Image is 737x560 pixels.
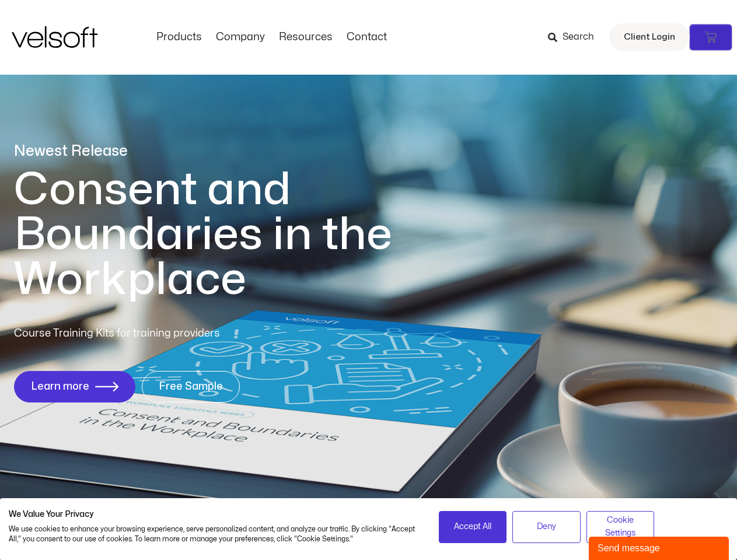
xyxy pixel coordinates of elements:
[537,520,556,533] span: Deny
[14,371,135,402] a: Learn more
[340,31,394,44] a: ContactMenu Toggle
[594,514,647,540] span: Cookie Settings
[31,381,89,393] span: Learn more
[609,23,690,51] a: Client Login
[589,534,731,560] iframe: chat widget
[209,31,272,44] a: CompanyMenu Toggle
[14,167,440,302] h1: Consent and Boundaries in the Workplace
[159,381,223,393] span: Free Sample
[439,511,507,543] button: Accept all cookies
[548,27,602,47] a: Search
[149,31,209,44] a: ProductsMenu Toggle
[14,141,440,162] p: Newest Release
[624,30,675,45] span: Client Login
[149,31,394,44] nav: Menu
[9,509,421,520] h2: We Value Your Privacy
[512,511,581,543] button: Deny all cookies
[586,511,655,543] button: Adjust cookie preferences
[9,524,421,544] p: We use cookies to enhance your browsing experience, serve personalized content, and analyze our t...
[563,30,594,45] span: Search
[12,26,97,48] img: Velsoft Training Materials
[142,371,240,402] a: Free Sample
[454,520,491,533] span: Accept All
[272,31,340,44] a: ResourcesMenu Toggle
[14,325,305,342] p: Course Training Kits for training providers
